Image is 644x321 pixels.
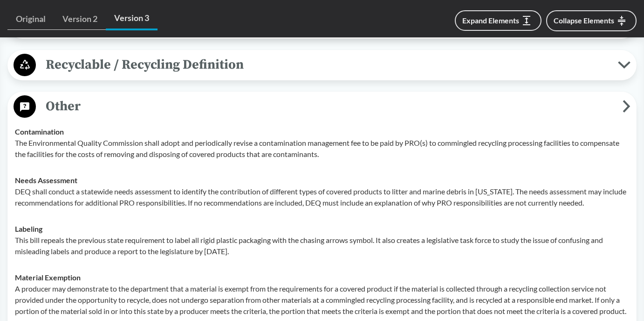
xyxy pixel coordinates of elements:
strong: Labeling [15,224,42,233]
p: A producer may demonstrate to the department that a material is exempt from the requirements for ... [15,283,629,317]
strong: Contamination [15,127,64,136]
p: DEQ shall conduct a statewide needs assessment to identify the contribution of different types of... [15,186,629,208]
button: Collapse Elements [546,10,637,31]
strong: Material Exemption [15,273,81,282]
a: Original [7,8,54,30]
button: Other [11,95,633,119]
button: Recyclable / Recycling Definition [11,53,633,77]
p: The Environmental Quality Commission shall adopt and periodically revise a contamination manageme... [15,137,629,160]
span: Other [36,96,623,117]
a: Version 3 [106,7,158,30]
p: This bill repeals the previous state requirement to label all rigid plastic packaging with the ch... [15,235,629,257]
strong: Needs Assessment [15,176,77,185]
a: Version 2 [54,8,106,30]
button: Expand Elements [455,10,541,31]
span: Recyclable / Recycling Definition [36,54,618,75]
